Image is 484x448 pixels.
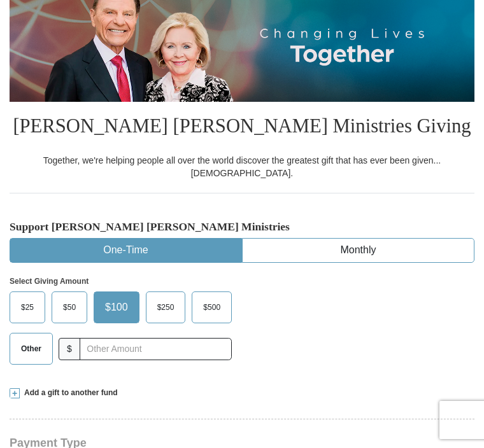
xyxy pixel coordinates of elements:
input: Other Amount [80,338,232,360]
span: $ [59,338,80,360]
button: Monthly [243,239,474,262]
h1: [PERSON_NAME] [PERSON_NAME] Ministries Giving [10,102,474,154]
span: Other [15,339,48,358]
strong: Select Giving Amount [10,277,89,286]
span: $500 [197,298,227,317]
div: Together, we're helping people all over the world discover the greatest gift that has ever been g... [10,154,474,179]
h4: Payment Type [10,438,474,448]
span: $25 [15,298,40,317]
span: $100 [99,298,134,317]
span: $250 [151,298,181,317]
h5: Support [PERSON_NAME] [PERSON_NAME] Ministries [10,220,474,234]
span: $50 [57,298,82,317]
span: Add a gift to another fund [20,388,118,398]
button: One-Time [10,239,241,262]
